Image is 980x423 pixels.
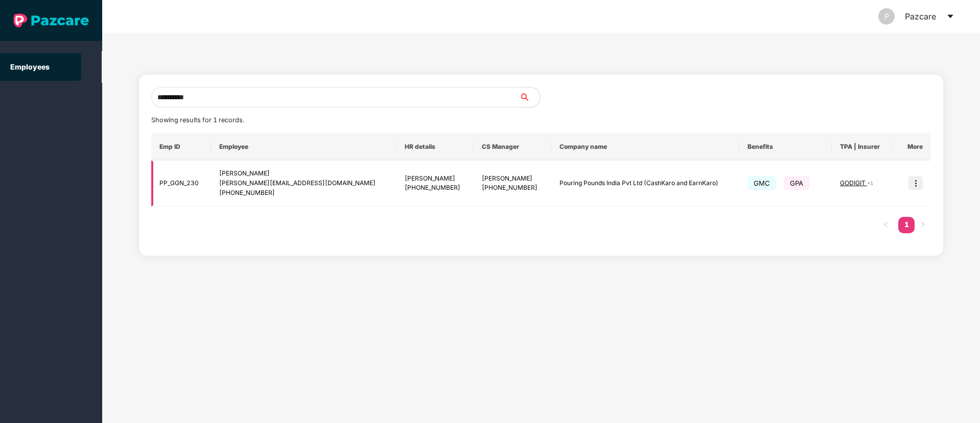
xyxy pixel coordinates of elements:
td: Pouring Pounds India Pvt Ltd (CashKaro and EarnKaro) [551,161,740,207]
td: PP_GGN_230 [151,161,211,207]
li: 1 [898,217,915,233]
span: GPA [784,176,809,190]
div: [PERSON_NAME] [405,174,465,184]
span: P [884,8,889,25]
th: CS Manager [474,133,551,161]
span: right [920,221,926,228]
div: [PHONE_NUMBER] [482,183,543,193]
button: search [519,87,541,107]
th: Employee [211,133,396,161]
th: Company name [551,133,740,161]
li: Next Page [915,217,931,233]
span: + 1 [867,180,873,186]
th: Benefits [739,133,832,161]
th: HR details [396,133,474,161]
span: Showing results for 1 records. [151,116,244,124]
a: Employees [10,62,50,71]
span: GODIGIT [840,179,867,187]
div: [PERSON_NAME] [482,174,543,184]
a: 1 [898,217,915,232]
th: TPA | Insurer [832,133,892,161]
button: left [878,217,894,233]
span: left [883,221,889,228]
div: [PERSON_NAME][EMAIL_ADDRESS][DOMAIN_NAME] [219,179,388,188]
li: Previous Page [878,217,894,233]
button: right [915,217,931,233]
div: [PERSON_NAME] [219,169,388,179]
span: GMC [748,176,776,190]
th: More [892,133,931,161]
th: Emp ID [151,133,211,161]
div: [PHONE_NUMBER] [219,188,388,198]
div: [PHONE_NUMBER] [405,183,465,193]
span: search [519,93,540,101]
img: icon [908,176,923,190]
span: caret-down [946,12,954,20]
